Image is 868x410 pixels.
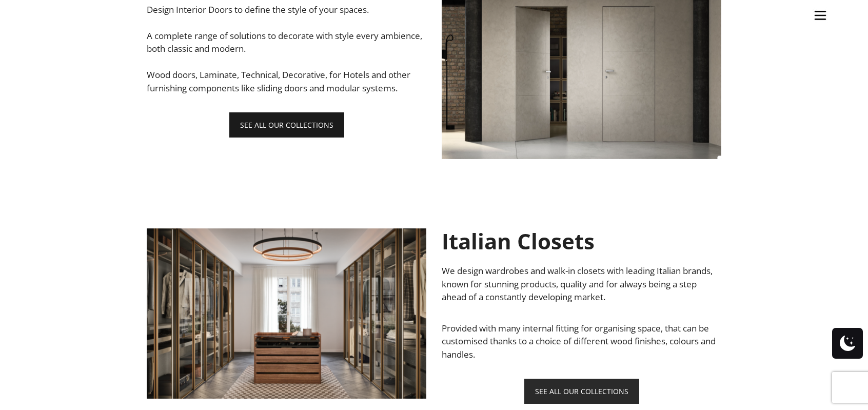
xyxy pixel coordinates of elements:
[147,228,426,399] img: Screen Shot 2025-01-17 at 11.11.09
[442,322,721,361] p: Provided with many internal fitting for organising space, that can be customised thanks to a choi...
[229,112,344,138] a: SEE ALL OUR COLLECTIONS
[524,379,639,404] a: SEE ALL OUR COLLECTIONS
[442,264,721,304] p: We design wardrobes and walk-in closets with leading Italian brands, known for stunning products,...
[442,228,721,254] h1: Italian Closets
[813,8,828,23] img: burger-menu-svgrepo-com-30x30.jpg
[147,68,426,94] p: Wood doors, Laminate, Technical, Decorative, for Hotels and other furnishing components like slid...
[147,29,426,55] p: A complete range of solutions to decorate with style every ambience, both classic and modern.
[147,3,426,16] p: Design Interior Doors to define the style of your spaces.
